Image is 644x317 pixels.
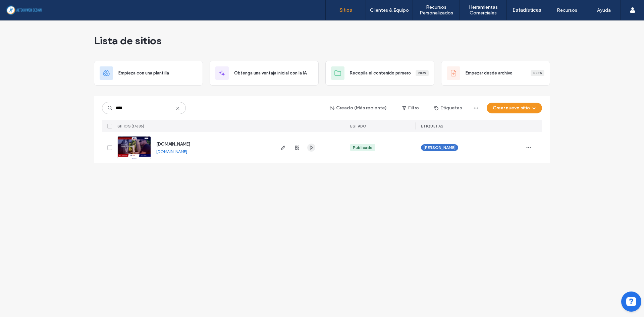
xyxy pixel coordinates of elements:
[531,70,544,76] div: Beta
[370,7,409,13] label: Clientes & Equipo
[210,61,319,86] div: Obtenga una ventaja inicial con la IA
[616,289,644,317] iframe: OpenWidget widget
[234,70,307,76] span: Obtenga una ventaja inicial con la IA
[339,7,352,13] label: Sitios
[597,7,611,13] label: Ayuda
[324,103,393,113] button: Creado (Más reciente)
[413,4,460,16] label: Recursos Personalizados
[421,124,443,128] span: ETIQUETAS
[350,70,411,76] span: Recopila el contenido primero
[416,70,429,76] div: New
[395,103,426,113] button: Filtro
[424,145,455,151] span: [PERSON_NAME]
[353,145,373,151] div: Publicado
[441,61,550,86] div: Empezar desde archivoBeta
[117,124,144,128] span: SITIOS (1/686)
[118,70,169,76] span: Empieza con una plantilla
[156,149,187,154] a: [DOMAIN_NAME]
[487,103,542,113] button: Crear nuevo sitio
[94,34,162,47] span: Lista de sitios
[94,61,203,86] div: Empieza con una plantilla
[460,4,506,16] label: Herramientas Comerciales
[428,103,468,113] button: Etiquetas
[466,70,513,76] span: Empezar desde archivo
[156,142,190,147] a: [DOMAIN_NAME]
[14,5,33,11] span: Ayuda
[325,61,434,86] div: Recopila el contenido primeroNew
[513,7,541,13] label: Estadísticas
[350,124,366,128] span: ESTADO
[557,7,577,13] label: Recursos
